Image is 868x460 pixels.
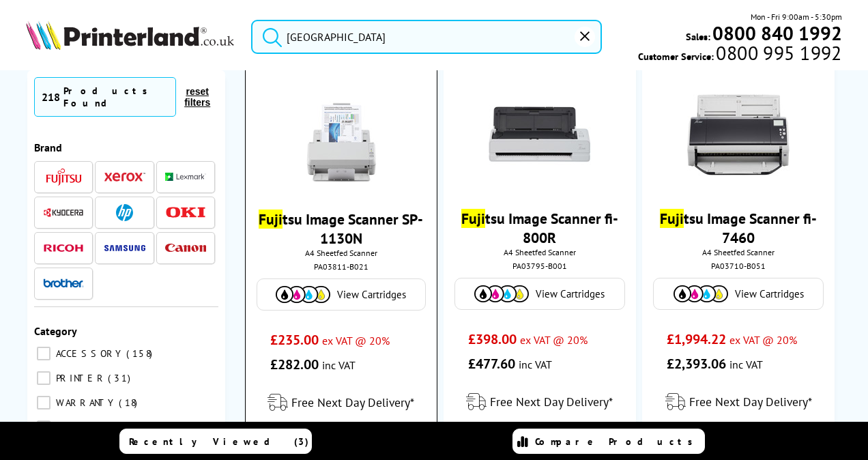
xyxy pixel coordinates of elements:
span: 11 [126,421,151,433]
a: 0800 840 1992 [710,27,842,40]
span: Customer Service: [638,46,841,63]
span: 31 [108,372,134,384]
mark: Fuji [461,209,485,228]
img: Cartridges [276,286,330,303]
a: View Cartridges [661,285,815,302]
span: £1,994.22 [667,330,726,348]
div: PA03795-B001 [454,261,626,271]
img: Fujitsu-fi-7460-Front-Small.jpg [687,83,790,186]
span: £235.00 [270,331,319,349]
a: Compare Products [512,429,705,454]
input: ACCESSORY 158 [37,347,50,360]
img: Cartridges [674,285,728,302]
span: £282.00 [270,356,319,373]
span: Free Next Day Delivery* [291,394,414,410]
mark: Fuji [660,209,684,228]
a: Fujitsu Image Scanner fi-800R [461,209,618,247]
span: £398.00 [468,330,517,348]
img: Brother [43,278,84,288]
span: View Cartridges [735,287,804,300]
span: ex VAT @ 20% [322,334,390,347]
b: 0800 840 1992 [712,20,842,46]
span: A4 Sheetfed Scanner [649,247,828,257]
span: Free Next Day Delivery* [689,394,812,409]
a: Fujitsu Image Scanner SP-1130N [259,210,423,248]
mark: Fuji [259,210,283,229]
input: WARRANTY 18 [37,396,50,409]
span: WARRANTY [53,397,117,409]
span: inc VAT [519,358,552,371]
img: Samsung [104,245,145,251]
span: A4 Sheetfed Scanner [252,248,430,258]
div: Products Found [63,85,169,109]
img: OKI [165,207,206,218]
span: 158 [126,347,156,360]
div: modal_delivery [450,383,629,421]
div: modal_delivery [649,383,828,421]
span: View Cartridges [536,287,605,300]
img: HP [116,204,133,221]
img: Fujitsu-Front-Small.jpg [489,83,591,186]
span: Mon - Fri 9:00am - 5:30pm [751,10,842,23]
a: Recently Viewed (3) [119,429,312,454]
img: Printerland Logo [26,20,234,50]
div: PA03811-B021 [256,261,426,272]
img: Xerox [104,172,145,182]
span: 218 [42,90,60,104]
div: PA03710-B051 [652,261,824,271]
span: Free Next Day Delivery* [490,394,613,409]
span: inc VAT [729,358,763,371]
span: £2,393.06 [667,355,726,373]
span: Sales: [686,30,710,43]
span: inc VAT [322,358,356,372]
span: 18 [119,397,141,409]
span: ACCESSORY [53,347,125,360]
button: reset filters [176,85,218,109]
input: Search product or brand [251,20,602,54]
span: ex VAT @ 20% [729,333,797,347]
span: View Cartridges [337,288,406,301]
span: Recently Viewed (3) [129,435,309,448]
img: PA03708-B021-small.jpg [290,84,392,186]
span: Brand [34,141,62,154]
a: View Cartridges [462,285,617,302]
a: View Cartridges [264,286,418,303]
span: PRINTER [53,372,106,384]
span: Category [34,324,77,338]
span: 0800 995 1992 [714,46,841,59]
span: £477.60 [468,355,515,373]
a: Printerland Logo [26,20,234,53]
input: PRINTER 31 [37,371,50,385]
img: Fujitsu [46,169,82,186]
span: A4 Sheetfed Scanner [450,247,629,257]
span: CONSUMABLE [53,421,125,433]
div: modal_delivery [252,384,430,422]
img: Kyocera [43,207,84,218]
img: Lexmark [165,173,206,181]
span: Compare Products [535,435,700,448]
img: Cartridges [474,285,529,302]
span: ex VAT @ 20% [520,333,588,347]
a: Fujitsu Image Scanner fi-7460 [660,209,817,247]
input: CONSUMABLE 11 [37,420,50,434]
img: Ricoh [43,244,84,252]
img: Canon [165,244,206,253]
